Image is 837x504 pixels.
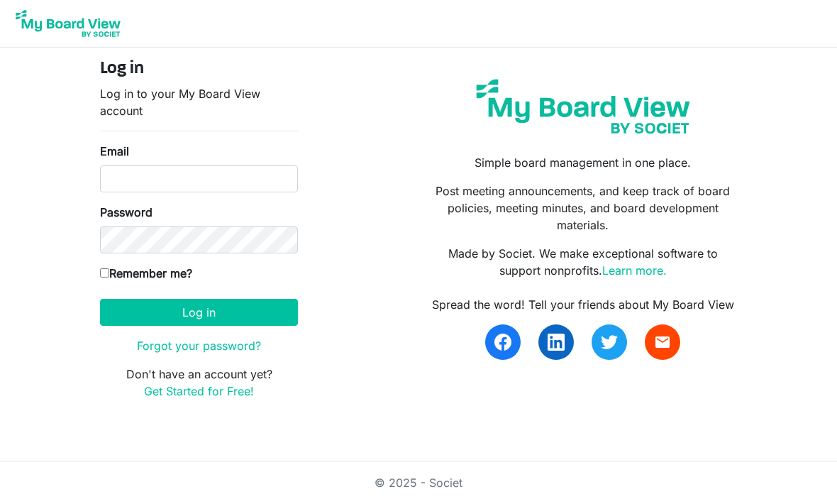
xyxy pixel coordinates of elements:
[375,476,462,490] a: © 2025 - Societ
[100,366,298,400] p: Don't have an account yet?
[548,334,565,351] img: linkedin.svg
[100,85,298,119] p: Log in to your My Board View account
[100,143,129,160] label: Email
[429,245,737,279] p: Made by Societ. We make exceptional software to support nonprofits.
[602,263,667,278] a: Learn more.
[429,296,737,313] div: Spread the word! Tell your friends about My Board View
[467,70,699,143] img: my-board-view-societ.svg
[144,384,254,398] a: Get Started for Free!
[645,324,680,360] a: email
[100,204,153,221] label: Password
[494,334,511,351] img: facebook.svg
[11,6,125,41] img: My Board View Logo
[429,182,737,234] p: Post meeting announcements, and keep track of board policies, meeting minutes, and board developm...
[100,268,109,278] input: Remember me?
[137,339,261,353] a: Forgot your password?
[100,265,192,282] label: Remember me?
[429,154,737,171] p: Simple board management in one place.
[100,59,298,80] h4: Log in
[601,334,618,351] img: twitter.svg
[654,334,671,351] span: email
[100,299,298,326] button: Log in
